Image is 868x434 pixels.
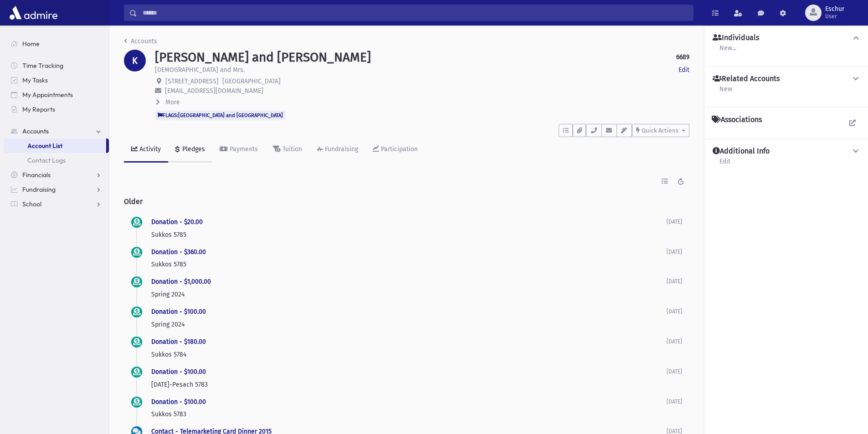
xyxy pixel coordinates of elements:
span: [GEOGRAPHIC_DATA] [222,77,281,85]
span: Contact Logs [27,156,66,164]
h4: Additional Info [713,147,770,156]
div: Pledges [180,145,205,153]
div: K [124,50,146,71]
span: [DATE] [667,219,682,225]
a: Donation - $20.00 [151,218,203,226]
div: Activity [138,145,161,153]
img: AdmirePro [7,4,60,22]
a: Donation - $1,000.00 [151,278,211,286]
div: Fundraising [323,145,358,153]
a: My Appointments [4,87,109,102]
span: User [825,13,844,20]
a: Pledges [168,137,212,163]
span: Eschur [825,5,844,13]
p: Sukkos 5783 [151,409,667,419]
strong: 6689 [676,52,689,62]
a: Activity [124,137,168,163]
h1: [PERSON_NAME] and [PERSON_NAME] [155,50,371,65]
button: Quick Actions [632,124,689,137]
span: [DATE] [667,398,682,405]
a: Donation - $100.00 [151,368,206,376]
a: Account List [4,138,106,153]
h4: Related Accounts [713,74,780,84]
span: [DATE] [667,338,682,345]
h4: Associations [712,115,762,124]
span: [DATE] [667,249,682,255]
input: Search [137,5,693,21]
a: Accounts [124,37,157,45]
a: Home [4,36,109,51]
a: Financials [4,168,109,182]
span: Time Tracking [22,61,63,70]
p: Sukkos 5785 [151,260,667,269]
span: Accounts [22,127,49,135]
a: Donation - $360.00 [151,248,206,256]
a: Accounts [4,124,109,138]
span: Quick Actions [642,127,678,134]
a: Contact Logs [4,153,109,168]
div: Payments [228,145,258,153]
a: Donation - $100.00 [151,308,206,316]
a: Donation - $180.00 [151,338,206,346]
span: [EMAIL_ADDRESS][DOMAIN_NAME] [165,87,263,95]
a: Tuition [265,137,309,163]
a: School [4,197,109,211]
a: Fundraising [309,137,365,163]
span: [STREET_ADDRESS] [165,77,219,85]
a: My Reports [4,102,109,117]
div: Tuition [281,145,302,153]
span: FLAGS:[GEOGRAPHIC_DATA] and [GEOGRAPHIC_DATA] [155,111,286,120]
a: Edit [719,156,731,173]
span: My Appointments [22,91,73,99]
a: Participation [365,137,425,163]
p: Spring 2024 [151,320,667,329]
p: [DATE]-Pesach 5783 [151,380,667,389]
a: Time Tracking [4,58,109,73]
a: New [719,84,733,100]
a: New... [719,43,737,59]
span: [DATE] [667,278,682,285]
div: Participation [379,145,418,153]
h2: Older [124,190,689,213]
span: My Reports [22,105,55,113]
a: My Tasks [4,73,109,87]
p: Spring 2024 [151,290,667,299]
span: Fundraising [22,185,56,194]
span: More [165,98,180,106]
nav: breadcrumb [124,36,157,50]
span: Financials [22,171,51,179]
button: Individuals [712,33,861,43]
span: Account List [27,142,62,150]
button: Related Accounts [712,74,861,84]
a: Donation - $100.00 [151,398,206,406]
span: Home [22,40,40,48]
a: Fundraising [4,182,109,197]
span: School [22,200,41,208]
p: Sukkos 5785 [151,230,667,240]
a: Payments [212,137,265,163]
button: More [155,97,181,107]
h4: Individuals [713,33,759,43]
button: Additional Info [712,147,861,156]
span: [DATE] [667,368,682,375]
p: Sukkos 5784 [151,350,667,359]
a: Edit [678,65,689,75]
p: [DEMOGRAPHIC_DATA] and Mrs. [155,65,245,75]
span: [DATE] [667,308,682,315]
span: My Tasks [22,76,48,84]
